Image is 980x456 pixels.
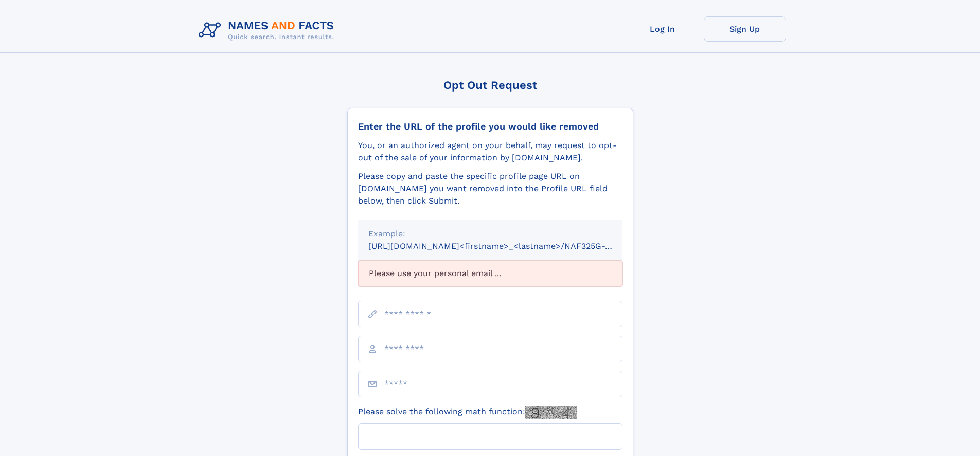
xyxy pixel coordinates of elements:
a: Log In [621,16,704,42]
label: Please solve the following math function: [358,406,577,419]
div: Please use your personal email ... [358,261,622,286]
small: [URL][DOMAIN_NAME]<firstname>_<lastname>/NAF325G-xxxxxxxx [368,241,642,251]
div: You, or an authorized agent on your behalf, may request to opt-out of the sale of your informatio... [358,139,622,164]
div: Example: [368,228,612,240]
div: Enter the URL of the profile you would like removed [358,121,622,132]
div: Please copy and paste the specific profile page URL on [DOMAIN_NAME] you want removed into the Pr... [358,170,622,207]
a: Sign Up [704,16,786,42]
div: Opt Out Request [347,79,633,92]
img: Logo Names and Facts [194,16,343,44]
